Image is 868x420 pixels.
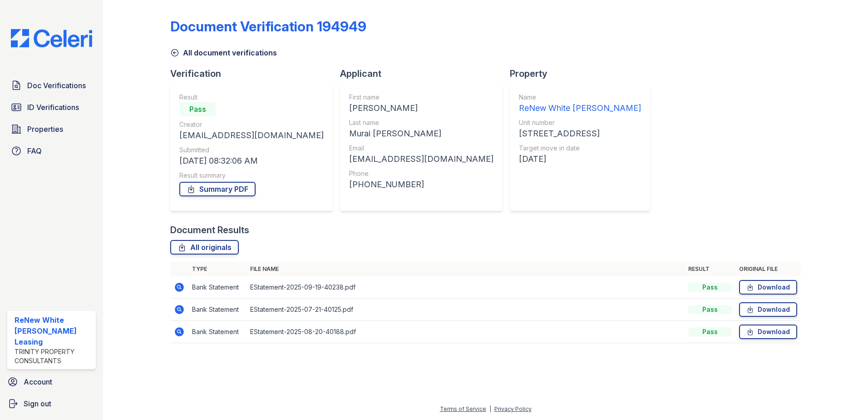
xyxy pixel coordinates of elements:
a: Name ReNew White [PERSON_NAME] [519,93,641,115]
td: EStatement-2025-07-21-40125.pdf [247,299,685,321]
div: Trinity Property Consultants [15,347,92,365]
div: Pass [688,283,732,292]
span: ID Verifications [27,102,79,113]
span: Account [24,376,52,387]
a: Account [4,373,99,391]
div: Pass [688,305,732,314]
div: [EMAIL_ADDRESS][DOMAIN_NAME] [179,129,324,142]
div: [PHONE_NUMBER] [349,178,493,191]
div: Pass [179,102,216,116]
a: Doc Verifications [7,76,96,95]
div: Pass [688,327,732,336]
div: [EMAIL_ADDRESS][DOMAIN_NAME] [349,153,493,165]
div: Property [510,67,657,80]
div: Applicant [340,67,510,80]
td: Bank Statement [188,299,247,321]
a: Download [739,325,797,339]
div: First name [349,93,493,102]
span: Sign out [24,398,51,409]
a: ID Verifications [7,98,96,116]
div: Document Verification 194949 [170,18,366,35]
th: Original file [735,262,801,276]
span: Properties [27,124,63,135]
div: [DATE] [519,153,641,165]
a: Summary PDF [179,182,256,196]
a: Download [739,302,797,317]
div: Murai [PERSON_NAME] [349,127,493,140]
td: Bank Statement [188,321,247,343]
a: FAQ [7,142,96,160]
div: Result [179,93,324,102]
span: Doc Verifications [27,80,86,91]
th: File name [247,262,685,276]
div: Verification [170,67,340,80]
td: Bank Statement [188,276,247,299]
a: Privacy Policy [494,405,532,412]
div: Creator [179,120,324,129]
div: [PERSON_NAME] [349,102,493,115]
th: Type [188,262,247,276]
div: Result summary [179,171,324,180]
div: Target move in date [519,144,641,153]
div: ReNew White [PERSON_NAME] Leasing [15,315,92,347]
div: Last name [349,118,493,127]
img: CE_Logo_Blue-a8612792a0a2168367f1c8372b55b34899dd931a85d93a1a3d3e32e68fde9ad4.png [4,29,99,47]
div: Email [349,144,493,153]
a: All originals [170,240,239,255]
a: Properties [7,120,96,138]
span: FAQ [27,145,42,156]
div: Submitted [179,145,324,155]
a: Download [739,280,797,295]
a: Sign out [4,395,99,413]
a: All document verifications [170,47,277,58]
div: [DATE] 08:32:06 AM [179,155,324,167]
th: Result [685,262,735,276]
div: Unit number [519,118,641,127]
div: Document Results [170,224,249,236]
div: Name [519,93,641,102]
td: EStatement-2025-08-20-40188.pdf [247,321,685,343]
a: Terms of Service [440,405,486,412]
div: ReNew White [PERSON_NAME] [519,102,641,115]
div: Phone [349,169,493,178]
td: EStatement-2025-09-19-40238.pdf [247,276,685,299]
div: [STREET_ADDRESS] [519,127,641,140]
div: | [489,405,491,412]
